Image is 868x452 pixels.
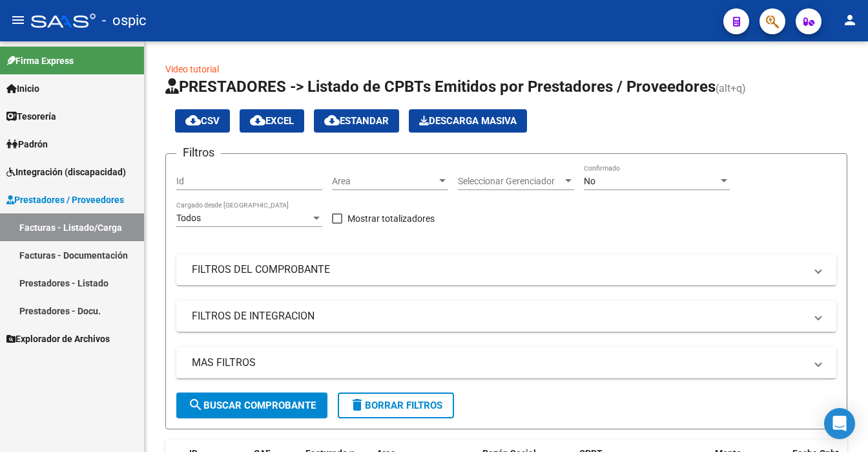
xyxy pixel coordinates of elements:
mat-panel-title: FILTROS DEL COMPROBANTE [192,263,805,277]
span: (alt+q) [716,82,746,94]
span: - ospic [102,6,147,35]
span: Padrón [6,137,48,151]
span: Firma Express [6,54,74,68]
span: Tesorería [6,109,56,124]
app-download-masive: Descarga masiva de comprobantes (adjuntos) [409,109,527,133]
div: Open Intercom Messenger [824,408,855,439]
mat-expansion-panel-header: FILTROS DEL COMPROBANTE [176,254,836,285]
span: Inicio [6,81,39,96]
mat-icon: delete [349,397,365,413]
span: Mostrar totalizadores [347,211,435,226]
mat-panel-title: FILTROS DE INTEGRACION [192,309,805,323]
button: EXCEL [240,109,304,133]
span: Seleccionar Gerenciador [458,176,563,187]
span: Explorador de Archivos [6,332,110,346]
h3: Filtros [176,144,221,162]
mat-icon: cloud_download [185,113,201,128]
span: EXCEL [250,115,294,127]
mat-icon: cloud_download [324,113,340,128]
mat-expansion-panel-header: MAS FILTROS [176,347,836,378]
mat-icon: cloud_download [250,113,265,128]
span: PRESTADORES -> Listado de CPBTs Emitidos por Prestadores / Proveedores [165,78,716,96]
button: Descarga Masiva [409,109,527,133]
span: No [584,176,595,186]
button: Borrar Filtros [338,393,454,418]
span: Area [332,176,437,187]
mat-icon: person [842,12,858,28]
span: Buscar Comprobante [188,400,316,411]
mat-expansion-panel-header: FILTROS DE INTEGRACION [176,301,836,332]
span: Todos [176,213,201,223]
button: Estandar [314,109,399,133]
mat-icon: search [188,397,203,413]
span: CSV [185,115,220,127]
button: Buscar Comprobante [176,393,327,418]
span: Estandar [324,115,389,127]
button: CSV [175,109,230,133]
a: Video tutorial [165,64,219,74]
span: Borrar Filtros [349,400,442,411]
mat-panel-title: MAS FILTROS [192,356,805,370]
span: Integración (discapacidad) [6,165,126,179]
span: Prestadores / Proveedores [6,193,124,207]
mat-icon: menu [10,12,26,28]
span: Descarga Masiva [419,115,517,127]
